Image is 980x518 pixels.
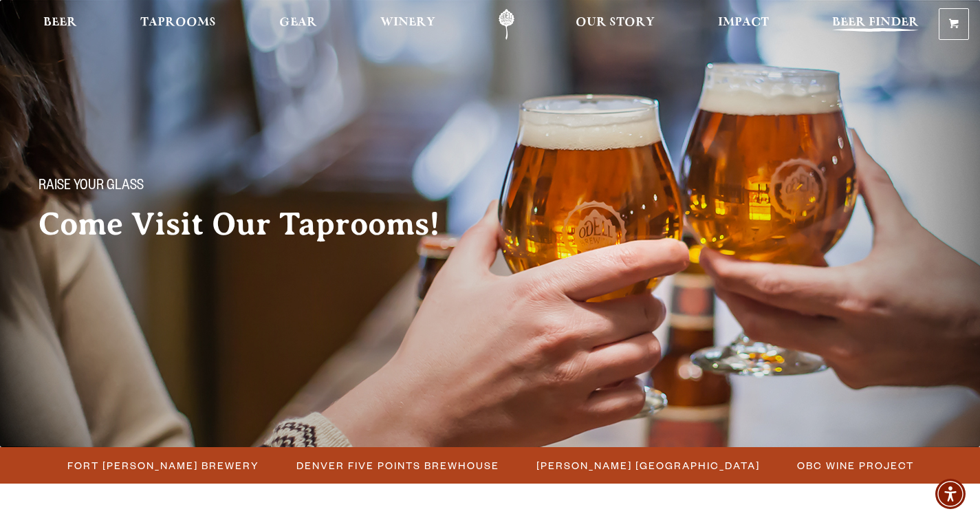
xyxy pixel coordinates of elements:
[536,455,760,475] span: [PERSON_NAME] [GEOGRAPHIC_DATA]
[528,455,767,475] a: [PERSON_NAME] [GEOGRAPHIC_DATA]
[39,207,468,241] h2: Come Visit Our Taprooms!
[567,9,664,40] a: Our Story
[34,9,86,40] a: Beer
[43,17,77,28] span: Beer
[718,17,769,28] span: Impact
[797,455,914,475] span: OBC Wine Project
[288,455,506,475] a: Denver Five Points Brewhouse
[380,17,435,28] span: Winery
[270,9,326,40] a: Gear
[279,17,317,28] span: Gear
[935,479,966,509] div: Accessibility Menu
[576,17,655,28] span: Our Story
[789,455,921,475] a: OBC Wine Project
[59,455,266,475] a: Fort [PERSON_NAME] Brewery
[823,9,928,40] a: Beer Finder
[140,17,216,28] span: Taprooms
[67,455,259,475] span: Fort [PERSON_NAME] Brewery
[371,9,444,40] a: Winery
[709,9,778,40] a: Impact
[296,455,499,475] span: Denver Five Points Brewhouse
[131,9,225,40] a: Taprooms
[39,178,144,196] span: Raise your glass
[832,17,919,28] span: Beer Finder
[481,9,532,40] a: Odell Home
